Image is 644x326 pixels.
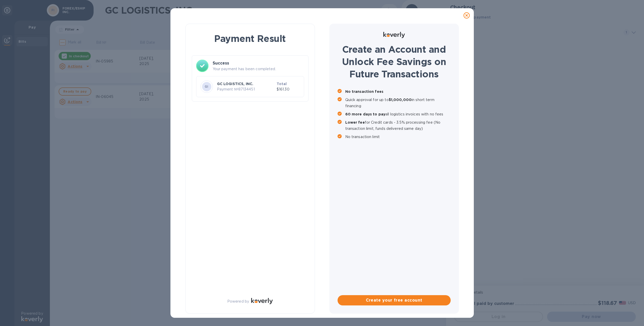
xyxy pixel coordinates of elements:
[345,89,384,94] b: No transaction fees
[338,43,451,80] h1: Create an Account and Unlock Fee Savings on Future Transactions
[338,295,451,305] button: Create your free account
[342,297,447,303] span: Create your free account
[345,120,365,124] b: Lower fee
[217,81,275,86] p: GC LOGISTICS, INC.
[389,98,412,102] b: $1,000,000
[345,112,386,116] b: 60 more days to pay
[345,111,451,117] p: all logistics invoices with no fees
[251,298,273,304] img: Logo
[213,66,304,72] p: Your payment has been completed.
[213,60,304,66] h3: Success
[383,32,405,38] img: Logo
[345,97,451,109] p: Quick approval for up to in short term financing
[217,87,275,92] p: Payment № 87134451
[277,82,287,86] b: Total
[205,85,208,88] b: GI
[345,119,451,132] p: for Credit cards - 3.5% processing fee (No transaction limit, funds delivered same day)
[194,32,306,45] h1: Payment Result
[277,87,300,92] p: $161.30
[345,134,451,140] p: No transaction limit
[227,299,249,304] p: Powered by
